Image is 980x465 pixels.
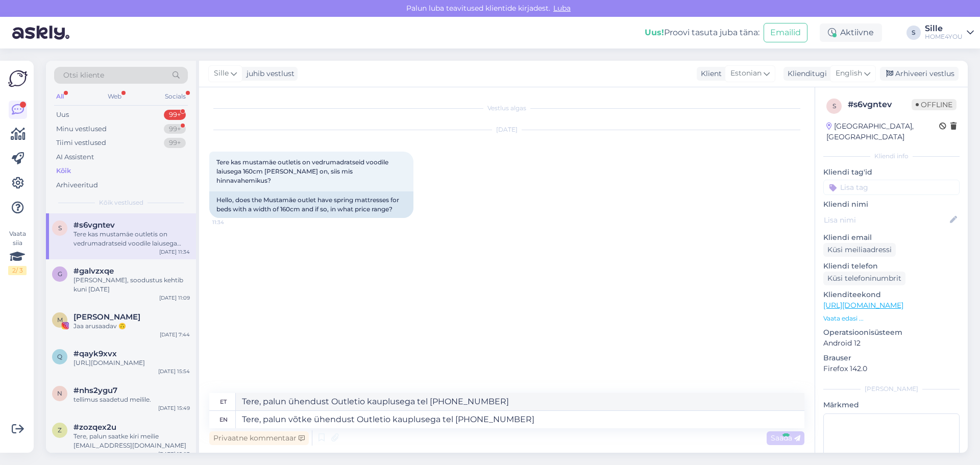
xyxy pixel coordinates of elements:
div: Vestlus algas [209,104,804,113]
span: #s6vgntev [73,221,115,230]
div: Arhiveeri vestlus [880,67,959,81]
div: Klient [697,68,722,79]
div: Aktiivne [820,23,882,42]
div: [GEOGRAPHIC_DATA], [GEOGRAPHIC_DATA] [826,121,939,142]
div: tellimus saadetud meilile. [73,395,190,404]
div: 99+ [164,124,186,134]
p: Märkmed [823,400,960,410]
span: 11:34 [212,218,251,226]
span: n [57,389,62,397]
span: #zozqex2u [73,423,116,432]
div: S [906,26,921,40]
div: Tiimi vestlused [56,138,106,148]
span: Sille [214,68,229,79]
div: [PERSON_NAME], soodustus kehtib kuni [DATE] [73,276,190,294]
div: Socials [163,90,188,103]
span: Estonian [730,68,762,79]
div: Arhiveeritud [56,180,98,190]
div: [DATE] 15:03 [158,450,190,458]
div: [DATE] [209,125,804,134]
div: Tere, palun saatke kiri meilie [EMAIL_ADDRESS][DOMAIN_NAME] [73,432,190,450]
span: Otsi kliente [63,70,104,81]
div: [URL][DOMAIN_NAME] [73,358,190,368]
p: Vaata edasi ... [823,314,960,323]
span: z [58,426,62,434]
span: #nhs2ygu7 [73,386,117,395]
span: Luba [550,4,574,13]
span: M [57,316,63,324]
div: Küsi meiliaadressi [823,243,896,257]
input: Lisa tag [823,180,960,195]
span: g [58,270,62,278]
p: Kliendi telefon [823,261,960,272]
div: AI Assistent [56,152,94,162]
div: Web [106,90,124,103]
p: Firefox 142.0 [823,363,960,374]
span: Mari Klst [73,312,140,322]
p: Kliendi tag'id [823,167,960,178]
div: Vaata siia [8,229,27,275]
p: Operatsioonisüsteem [823,327,960,338]
span: q [57,353,62,360]
div: 99+ [164,110,186,120]
div: [DATE] 15:54 [158,368,190,375]
span: s [58,224,62,232]
a: SilleHOME4YOU [925,25,974,41]
button: Emailid [764,23,807,42]
p: Kliendi nimi [823,199,960,210]
span: English [836,68,862,79]
div: 99+ [164,138,186,148]
div: Uus [56,110,69,120]
span: #qayk9xvx [73,349,117,358]
div: [PERSON_NAME] [823,384,960,394]
div: 2 / 3 [8,266,27,275]
div: # s6vgntev [848,99,912,111]
div: Proovi tasuta juba täna: [645,27,759,39]
span: Tere kas mustamäe outletis on vedrumadratseid voodile laiusega 160cm [PERSON_NAME] on, siis mis h... [216,158,390,184]
span: Offline [912,99,957,110]
div: Sille [925,25,963,33]
div: All [54,90,66,103]
p: Brauser [823,353,960,363]
div: Jaa arusaadav 🙃 [73,322,190,331]
p: Klienditeekond [823,289,960,300]
div: [DATE] 7:44 [160,331,190,338]
div: Kõik [56,166,71,176]
div: Klienditugi [783,68,827,79]
a: [URL][DOMAIN_NAME] [823,301,903,310]
div: Kliendi info [823,152,960,161]
div: HOME4YOU [925,33,963,41]
div: [DATE] 11:09 [159,294,190,302]
img: Askly Logo [8,69,28,88]
span: Kõik vestlused [99,198,143,207]
div: Tere kas mustamäe outletis on vedrumadratseid voodile laiusega 160cm [PERSON_NAME] on, siis mis h... [73,230,190,248]
span: s [832,102,836,110]
span: #galvzxqe [73,266,114,276]
div: [DATE] 15:49 [158,404,190,412]
div: juhib vestlust [242,68,295,79]
input: Lisa nimi [824,214,948,226]
div: [DATE] 11:34 [159,248,190,256]
p: Kliendi email [823,232,960,243]
div: Minu vestlused [56,124,107,134]
p: Android 12 [823,338,960,349]
div: Hello, does the Mustamäe outlet have spring mattresses for beds with a width of 160cm and if so, ... [209,191,413,218]
b: Uus! [645,28,664,37]
div: Küsi telefoninumbrit [823,272,905,285]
